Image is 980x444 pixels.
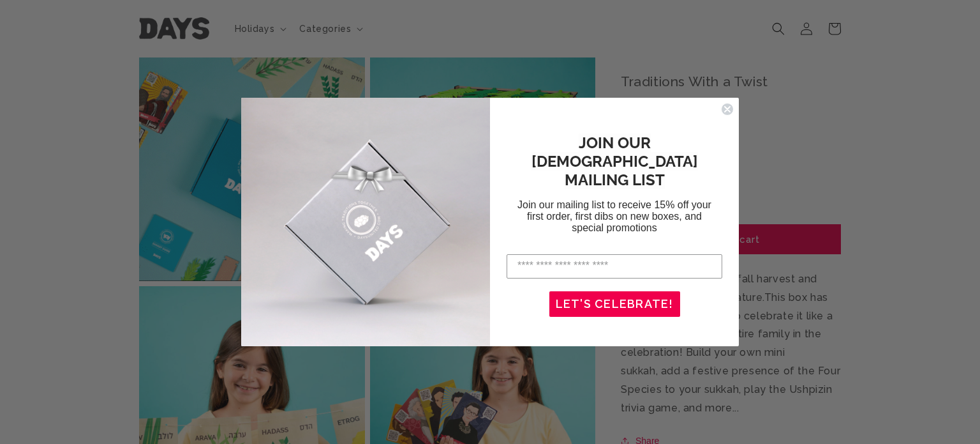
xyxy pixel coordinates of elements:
input: Enter your email address [507,254,722,279]
button: LET'S CELEBRATE! [549,291,680,317]
img: d3790c2f-0e0c-4c72-ba1e-9ed984504164.jpeg [241,98,490,347]
button: Close dialog [721,103,734,116]
span: Join our mailing list to receive 15% off your first order, first dibs on new boxes, and special p... [517,199,711,233]
span: JOIN OUR [DEMOGRAPHIC_DATA] MAILING LIST [531,134,698,189]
